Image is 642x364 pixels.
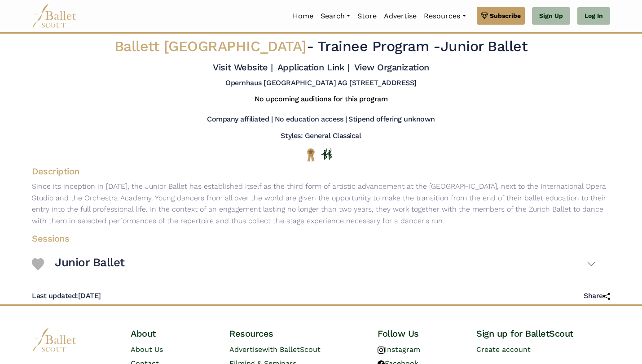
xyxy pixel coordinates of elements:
a: Home [289,7,317,26]
h3: Junior Ballet [55,255,125,270]
a: Sign Up [532,7,570,25]
h4: Follow Us [378,328,462,339]
a: Advertisewith BalletScout [229,345,321,354]
a: Application Link | [277,62,349,73]
img: gem.svg [481,11,488,21]
a: Search [317,7,354,26]
button: Junior Ballet [55,251,596,277]
span: Subscribe [490,11,521,21]
a: Instagram [378,345,420,354]
a: Resources [420,7,469,26]
img: National [305,148,317,162]
a: Subscribe [477,7,525,25]
h5: No education access | [275,115,347,124]
h4: Sign up for BalletScout [476,328,610,339]
span: with BalletScout [262,345,321,354]
a: Store [354,7,380,26]
a: Advertise [380,7,420,26]
span: Ballett [GEOGRAPHIC_DATA] [114,38,307,55]
h5: No upcoming auditions for this program [255,95,388,104]
a: Create account [476,345,531,354]
h4: About [131,328,215,339]
img: Heart [32,258,44,270]
a: View Organization [354,62,429,73]
h5: Share [584,291,610,301]
h4: Sessions [25,233,603,244]
h4: Description [25,165,617,177]
p: Since its inception in [DATE], the Junior Ballet has established itself as the third form of arti... [25,181,617,226]
h5: Company affiliated | [207,115,273,124]
img: In Person [321,148,332,160]
a: Log In [577,7,610,25]
h5: Opernhaus [GEOGRAPHIC_DATA] AG [STREET_ADDRESS] [225,78,416,88]
span: Last updated: [32,291,78,300]
a: About Us [131,345,163,354]
h5: [DATE] [32,291,101,301]
img: instagram logo [378,347,385,354]
h2: - Junior Ballet [81,37,561,56]
h5: Stipend offering unknown [348,115,435,124]
h4: Resources [229,328,363,339]
a: Visit Website | [213,62,273,73]
h5: Styles: General Classical [281,131,361,141]
img: logo [32,328,77,352]
span: Trainee Program - [317,38,440,55]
